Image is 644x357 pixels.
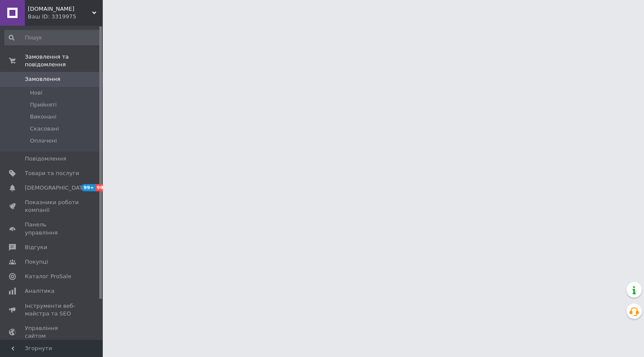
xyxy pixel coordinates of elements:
span: 99+ [95,184,110,191]
span: Відгуки [25,244,47,251]
span: 99+ [81,184,95,191]
span: Управління сайтом [25,324,79,340]
span: Повідомлення [25,155,66,163]
span: Оплачені [30,137,57,145]
span: [DEMOGRAPHIC_DATA] [25,184,88,192]
span: Товари та послуги [25,170,79,177]
span: Покупці [25,258,48,266]
span: NotebookCell.com.ua [28,5,92,13]
span: Нові [30,89,42,97]
span: Аналітика [25,287,54,295]
span: Каталог ProSale [25,273,71,280]
span: Замовлення та повідомлення [25,53,103,68]
span: Показники роботи компанії [25,199,79,214]
span: Панель управління [25,221,79,236]
div: Ваш ID: 3319975 [28,13,103,21]
span: Прийняті [30,101,57,109]
span: Замовлення [25,75,60,83]
span: Виконані [30,113,57,121]
span: Інструменти веб-майстра та SEO [25,302,79,318]
input: Пошук [4,30,101,45]
span: Скасовані [30,125,59,133]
